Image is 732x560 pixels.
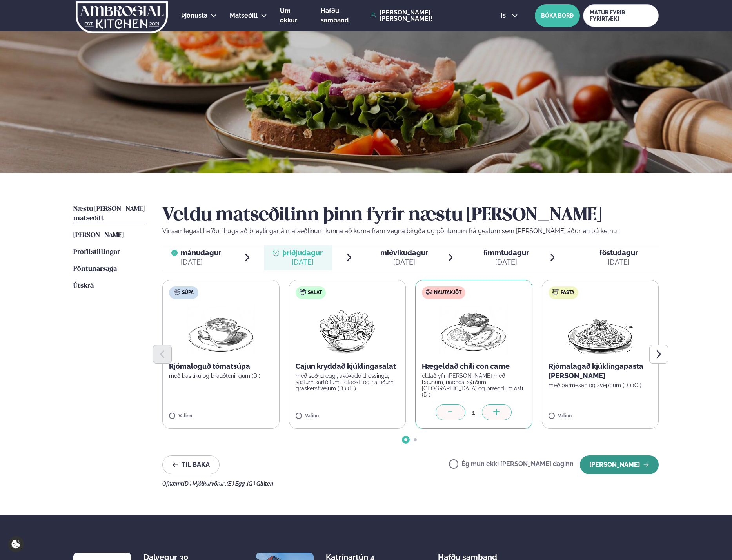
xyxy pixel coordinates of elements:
span: Súpa [182,290,194,296]
span: þriðjudagur [282,248,323,257]
button: BÓKA BORÐ [535,4,580,27]
img: Curry-Rice-Naan.png [439,305,508,355]
p: eldað yfir [PERSON_NAME] með baunum, nachos, sýrðum [GEOGRAPHIC_DATA] og bræddum osti (D ) [422,373,526,398]
div: [DATE] [282,257,323,267]
span: [PERSON_NAME] [73,232,124,239]
a: Cookie settings [8,536,24,552]
img: pasta.svg [552,289,559,295]
span: Þjónusta [181,12,207,19]
a: Hafðu samband [321,6,366,25]
p: með soðnu eggi, avókadó dressingu, sætum kartöflum, fetaosti og ristuðum graskersfræjum (D ) (E ) [296,373,400,391]
p: Vinsamlegast hafðu í huga að breytingar á matseðlinum kunna að koma fram vegna birgða og pöntunum... [162,227,659,236]
a: Þjónusta [181,11,207,20]
button: is [494,13,524,19]
div: 1 [465,408,482,417]
span: Prófílstillingar [73,249,120,256]
span: Go to slide 2 [414,438,417,441]
a: Útskrá [73,281,94,291]
p: Hægeldað chili con carne [422,362,526,371]
p: Cajun kryddað kjúklingasalat [296,362,400,371]
img: Spagetti.png [566,305,635,355]
span: mánudagur [181,248,221,257]
span: is [501,13,508,19]
img: Salad.png [312,305,382,355]
p: Rjómalöguð tómatsúpa [169,362,273,371]
div: Ofnæmi: [162,480,659,487]
div: [DATE] [380,257,428,267]
span: Útskrá [73,283,94,289]
button: Til baka [162,455,220,474]
div: [DATE] [599,257,638,267]
span: (G ) Glúten [247,480,273,487]
p: með parmesan og sveppum (D ) (G ) [549,382,652,388]
span: Um okkur [280,7,297,24]
button: Previous slide [153,345,172,364]
a: MATUR FYRIR FYRIRTÆKI [583,4,659,27]
a: Pöntunarsaga [73,265,117,274]
span: Pasta [561,290,574,296]
span: miðvikudagur [380,248,428,257]
img: logo [75,1,169,33]
a: [PERSON_NAME] [PERSON_NAME]! [370,9,483,22]
div: [DATE] [483,257,529,267]
span: Hafðu samband [321,7,349,24]
img: Soup.png [186,305,255,355]
h2: Veldu matseðilinn þinn fyrir næstu [PERSON_NAME] [162,205,659,227]
a: [PERSON_NAME] [73,231,124,240]
button: Next slide [649,345,668,364]
span: Pöntunarsaga [73,266,117,272]
img: beef.svg [426,289,432,295]
span: föstudagur [599,248,638,257]
a: Matseðill [230,11,258,20]
span: Matseðill [230,12,258,19]
a: Prófílstillingar [73,248,120,257]
a: Næstu [PERSON_NAME] matseðill [73,205,147,223]
img: salad.svg [300,289,306,295]
span: Salat [308,290,322,296]
span: Nautakjöt [434,290,461,296]
p: Rjómalagað kjúklingapasta [PERSON_NAME] [549,362,652,381]
a: Um okkur [280,6,308,25]
span: (D ) Mjólkurvörur , [183,480,227,487]
button: [PERSON_NAME] [580,455,659,474]
div: [DATE] [181,257,221,267]
img: soup.svg [174,289,180,295]
span: Go to slide 1 [404,438,407,441]
p: með basilíku og brauðteningum (D ) [169,373,273,379]
span: (E ) Egg , [227,480,247,487]
span: fimmtudagur [483,248,529,257]
span: Næstu [PERSON_NAME] matseðill [73,206,145,222]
